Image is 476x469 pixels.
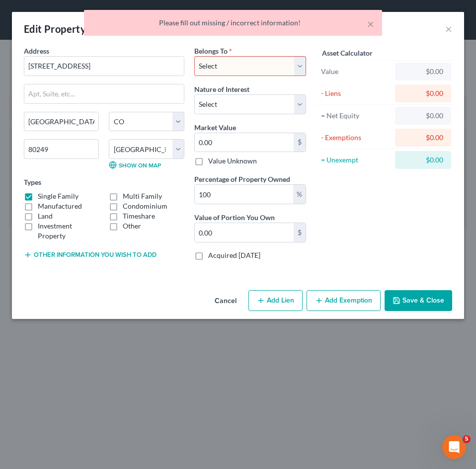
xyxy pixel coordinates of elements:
[248,290,303,311] button: Add Lien
[194,122,236,133] label: Market Value
[123,201,167,211] label: Condominium
[24,47,49,55] span: Address
[367,18,374,30] button: ×
[403,88,443,98] div: $0.00
[321,88,391,98] div: - Liens
[307,290,381,311] button: Add Exemption
[38,201,82,211] label: Manufactured
[403,67,443,77] div: $0.00
[194,47,228,55] span: Belongs To
[123,211,155,221] label: Timeshare
[38,211,53,221] label: Land
[403,111,443,121] div: $0.00
[24,177,41,187] label: Types
[194,212,275,223] label: Value of Portion You Own
[321,67,391,77] div: Value
[294,223,306,242] div: $
[195,133,294,152] input: 0.00
[92,18,374,28] div: Please fill out missing / incorrect information!
[24,139,99,159] input: Enter zip...
[24,57,184,76] input: Enter address...
[194,174,290,184] label: Percentage of Property Owned
[294,133,306,152] div: $
[195,185,293,204] input: 0.00
[24,84,184,103] input: Apt, Suite, etc...
[385,290,452,311] button: Save & Close
[463,435,471,443] span: 5
[208,156,257,166] label: Value Unknown
[403,155,443,165] div: $0.00
[293,185,306,204] div: %
[24,112,98,131] input: Enter city...
[442,435,466,459] iframe: Intercom live chat
[321,111,391,121] div: = Net Equity
[109,161,161,169] a: Show on Map
[207,291,244,311] button: Cancel
[403,133,443,143] div: $0.00
[194,84,249,94] label: Nature of Interest
[123,221,141,231] label: Other
[123,191,162,201] label: Multi Family
[195,223,294,242] input: 0.00
[38,191,79,201] label: Single Family
[208,250,260,260] label: Acquired [DATE]
[321,155,391,165] div: = Unexempt
[322,48,373,58] label: Asset Calculator
[24,251,157,259] button: Other information you wish to add
[38,221,99,241] label: Investment Property
[321,133,391,143] div: - Exemptions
